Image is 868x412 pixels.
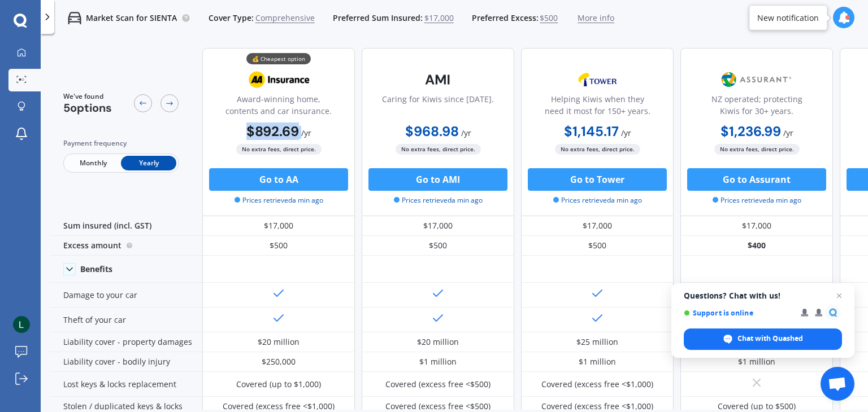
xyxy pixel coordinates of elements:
div: $17,000 [680,216,833,236]
div: $400 [680,236,833,256]
div: Award-winning home, contents and car insurance. [212,93,345,121]
span: 5 options [63,100,112,115]
div: Benefits [80,264,112,274]
div: $17,000 [202,216,355,236]
div: Covered (excess free <$1,000) [541,379,653,390]
div: $1 million [738,356,775,367]
div: Payment frequency [63,138,179,149]
div: Covered (excess free <$500) [385,401,491,412]
div: Liability cover - bodily injury [50,352,202,372]
span: $500 [540,12,558,24]
button: Go to Assurant [687,168,826,191]
div: $17,000 [521,216,674,236]
img: Tower.webp [560,65,635,94]
b: $1,145.17 [564,122,619,140]
span: Support is online [684,309,793,317]
span: No extra fees, direct price. [555,144,640,155]
span: Prices retrieved a min ago [394,195,483,205]
div: $250,000 [262,356,296,367]
span: / yr [621,128,631,138]
div: Caring for Kiwis since [DATE]. [382,93,494,121]
span: Close chat [832,289,846,303]
button: Go to Tower [528,168,667,191]
span: Preferred Sum Insured: [333,12,423,24]
span: Prices retrieved a min ago [235,195,323,205]
span: / yr [783,128,793,138]
button: Go to AA [209,168,348,191]
span: Cover Type: [209,12,254,24]
span: More info [578,12,614,24]
div: Sum insured (incl. GST) [50,216,202,236]
span: $17,000 [424,12,454,24]
span: Yearly [121,156,176,170]
span: Prices retrieved a min ago [713,195,801,205]
div: Damage to your car [50,283,202,308]
div: Covered (excess free <$1,000) [541,401,653,412]
span: Prices retrieved a min ago [553,195,642,205]
div: Covered (up to $500) [718,401,796,412]
b: $892.69 [246,122,299,140]
div: $500 [521,236,674,256]
div: Chat with Quashed [684,328,842,350]
div: 💰 Cheapest option [246,53,311,64]
div: New notification [757,12,819,23]
div: Covered (excess free <$1,000) [223,401,335,412]
div: $20 million [258,336,300,348]
span: We've found [63,91,112,102]
img: AA.webp [241,65,316,94]
span: Chat with Quashed [737,334,803,344]
div: $25 million [576,336,618,348]
span: No extra fees, direct price. [396,144,481,155]
b: $968.98 [405,122,459,140]
div: $1 million [419,356,457,367]
img: car.f15378c7a67c060ca3f3.svg [68,11,81,25]
div: Excess amount [50,236,202,256]
div: $17,000 [362,216,514,236]
div: Lost keys & locks replacement [50,372,202,397]
img: ACg8ocJ2x2QDbUUxvg8xgBbOOrIU7XjlGfq0Ia4QGqQLpJis0asjcA=s96-c [13,316,30,333]
span: No extra fees, direct price. [236,144,322,155]
span: Comprehensive [255,12,315,24]
span: Questions? Chat with us! [684,291,842,300]
div: $20 million [417,336,459,348]
span: Preferred Excess: [472,12,539,24]
button: Go to AMI [368,168,507,191]
b: $1,236.99 [721,122,781,140]
div: Theft of your car [50,308,202,332]
span: No extra fees, direct price. [714,144,800,155]
div: Covered (excess free <$500) [385,379,491,390]
img: AMI-text-1.webp [401,65,475,94]
img: Assurant.png [719,65,794,94]
div: Open chat [821,367,854,401]
div: $500 [362,236,514,256]
div: Helping Kiwis when they need it most for 150+ years. [531,93,664,121]
span: / yr [461,128,471,138]
span: / yr [301,128,311,138]
div: $500 [202,236,355,256]
span: Monthly [66,156,121,170]
div: NZ operated; protecting Kiwis for 30+ years. [690,93,823,121]
div: Liability cover - property damages [50,332,202,352]
div: Covered (up to $1,000) [236,379,321,390]
div: $1 million [579,356,616,367]
p: Market Scan for SIENTA [86,12,177,24]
